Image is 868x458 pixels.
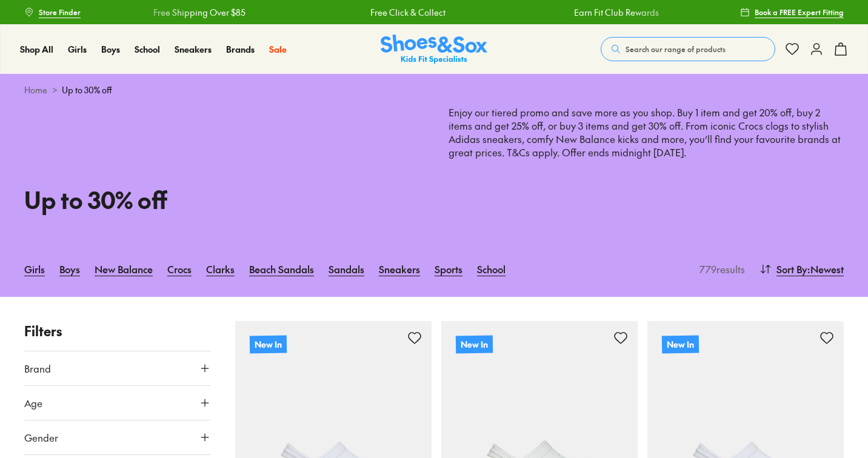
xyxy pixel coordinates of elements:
button: Sort By:Newest [760,256,844,282]
p: 779 results [695,262,745,276]
a: Sneakers [175,43,212,56]
p: Filters [24,321,211,341]
a: Boys [59,256,80,282]
button: Brand [24,351,211,385]
a: Free Click & Collect [370,6,446,19]
span: Book a FREE Expert Fitting [755,7,844,18]
a: Brands [226,43,255,56]
a: Crocs [167,256,192,282]
span: Gender [24,430,58,445]
a: Shoes & Sox [381,35,487,64]
button: Search our range of products [601,37,775,61]
span: Brand [24,361,51,376]
a: Shop All [20,43,53,56]
a: Clarks [206,256,235,282]
a: New Balance [95,256,153,282]
a: Earn Fit Club Rewards [574,6,659,19]
a: Sneakers [379,256,420,282]
a: Sandals [329,256,364,282]
a: Boys [101,43,120,56]
span: Up to 30% off [62,84,112,96]
p: New In [456,336,493,354]
a: Free Shipping Over $85 [153,6,245,19]
p: New In [662,336,699,354]
a: Beach Sandals [249,256,314,282]
div: > [24,84,844,96]
a: Sports [435,256,462,282]
a: Book a FREE Expert Fitting [740,1,844,23]
h1: Up to 30% off [24,182,419,217]
a: Store Finder [24,1,81,23]
span: Search our range of products [626,44,726,55]
button: Age [24,386,211,420]
img: SNS_Logo_Responsive.svg [381,35,487,64]
p: New In [250,336,287,354]
a: Sale [269,43,287,56]
span: Sort By [776,262,807,276]
a: School [135,43,160,56]
span: : Newest [807,262,844,276]
span: Age [24,396,42,410]
a: Girls [24,256,45,282]
a: Home [24,84,47,96]
a: Girls [68,43,87,56]
p: Enjoy our tiered promo and save more as you shop. Buy 1 item and get 20% off, buy 2 items and get... [449,106,844,212]
a: School [477,256,506,282]
button: Gender [24,420,211,454]
span: Store Finder [39,7,81,18]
